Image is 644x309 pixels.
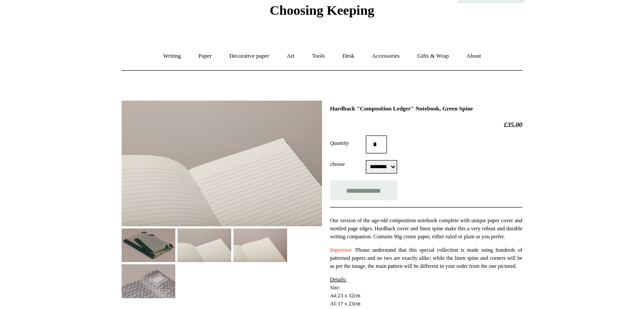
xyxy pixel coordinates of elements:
[338,292,360,299] span: 23 x 32cm
[122,101,322,226] img: Hardback "Composition Ledger" Notebook, Green Spine
[330,217,522,240] span: Our version of the age-old composition notebook complete with unique paper cover and mottled page...
[330,121,522,129] h2: £35.00
[330,105,522,112] h1: Hardback "Composition Ledger" Notebook, Green Spine
[330,276,347,283] span: Details:
[338,301,360,307] span: 17 x 23cm
[330,284,340,291] em: Size:
[279,44,302,68] a: Art
[364,44,408,68] a: Accessories
[409,44,457,68] a: Gifts & Wrap
[221,44,277,68] a: Decorative paper
[122,229,175,262] img: Hardback "Composition Ledger" Notebook, Green Spine
[330,292,338,299] em: A4:
[330,301,338,307] i: A5:
[270,3,374,17] span: Choosing Keeping
[233,229,287,262] img: Hardback "Composition Ledger" Notebook, Green Spine
[458,44,489,68] a: About
[330,160,366,168] label: choose
[270,10,374,16] a: Choosing Keeping
[178,229,231,262] img: Hardback "Composition Ledger" Notebook, Green Spine
[330,139,366,147] label: Quantity
[330,247,356,253] i: Important !
[304,44,333,68] a: Tools
[330,246,522,270] p: Please understand that this special collection is made using hundreds of patterned papers and no ...
[335,44,363,68] a: Desk
[122,264,175,298] img: Hardback "Composition Ledger" Notebook, Green Spine
[191,44,220,68] a: Paper
[155,44,189,68] a: Writing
